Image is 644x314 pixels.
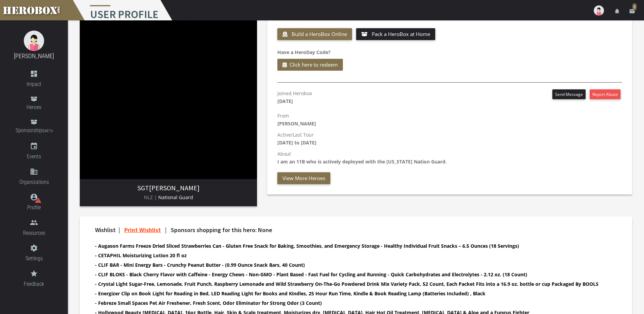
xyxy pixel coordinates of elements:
h4: Wishlist [95,227,605,233]
i: email [629,8,635,14]
span: NLZ | [144,194,157,200]
button: View More Heroes [277,172,330,184]
span: Click here to redeem [290,60,338,69]
h3: [PERSON_NAME] [85,184,252,192]
b: - CLIF BLOKS - Black Cherry Flavor with Caffeine - Energy Chews - Non-GMO - Plant Based - Fast Fu... [95,271,527,278]
a: [PERSON_NAME] [14,52,54,59]
li: Augason Farms Freeze Dried Sliced Strawberries Can - Gluten Free Snack for Baking, Smoothies, and... [95,242,605,250]
span: | [165,226,167,234]
span: Sponsors shopping for this hero: None [171,226,272,234]
span: Pack a HeroBox at Home [372,31,430,37]
b: I am an 11B who is actively deployed with the [US_STATE] Nation Guard. [277,158,447,165]
li: Febreze Small Spaces Pet Air Freshener, Fresh Scent, Odor Eliminator for Strong Odor (3 Count) [95,299,605,307]
b: - CLIF BAR - Mini Energy Bars - Crunchy Peanut Butter - (0.99 Ounce Snack Bars, 40 Count) [95,262,305,268]
li: CETAPHIL Moisturizing Lotion 20 fl oz [95,251,605,259]
img: user-image [594,5,604,16]
span: Build a HeroBox Online [292,31,347,37]
b: - CETAPHIL Moisturizing Lotion 20 fl oz [95,252,187,259]
button: Click here to redeem [277,59,343,71]
b: - Febreze Small Spaces Pet Air Freshener, Fresh Scent, Odor Eliminator for Strong Odor (3 Count) [95,300,322,306]
li: Energizer Clip on Book Light for Reading in Bed, LED Reading Light for Books and Kindles, 25 Hour... [95,290,605,297]
p: From [277,112,622,127]
img: female.jpg [24,31,44,51]
b: - Augason Farms Freeze Dried Sliced Strawberries Can - Gluten Free Snack for Baking, Smoothies, a... [95,243,519,249]
span: SGT [137,184,149,192]
b: [DATE] to [DATE] [277,139,316,146]
i: notifications [614,8,620,14]
small: BETA [44,129,53,133]
li: CLIF BAR - Mini Energy Bars - Crunchy Peanut Butter - (0.99 Ounce Snack Bars, 40 Count) [95,261,605,269]
li: Crystal Light Sugar-Free, Lemonade, Fruit Punch, Raspberry Lemonade and Wild Strawberry On-The-Go... [95,280,605,288]
span: 9 [632,3,637,10]
p: Active/Last Tour [277,131,622,146]
section: Send KORY a Box [267,2,632,194]
button: Build a HeroBox Online [277,28,352,40]
b: [PERSON_NAME] [277,120,316,127]
p: Joined Herobox [277,89,312,105]
b: - Energizer Clip on Book Light for Reading in Bed, LED Reading Light for Books and Kindles, 25 Ho... [95,290,485,297]
button: Report Abuse [590,89,621,99]
button: Pack a HeroBox at Home [356,28,435,40]
span: National Guard [158,194,193,200]
p: About [277,150,622,165]
b: - Crystal Light Sugar-Free, Lemonade, Fruit Punch, Raspberry Lemonade and Wild Strawberry On-The-... [95,281,599,287]
img: image [80,2,257,179]
a: Print Wishlist [124,226,161,234]
li: CLIF BLOKS - Black Cherry Flavor with Caffeine - Energy Chews - Non-GMO - Plant Based - Fast Fuel... [95,271,605,278]
span: | [118,226,120,234]
b: Have a HeroDay Code? [277,49,331,55]
b: [DATE] [277,98,293,104]
button: Send Message [552,89,586,99]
